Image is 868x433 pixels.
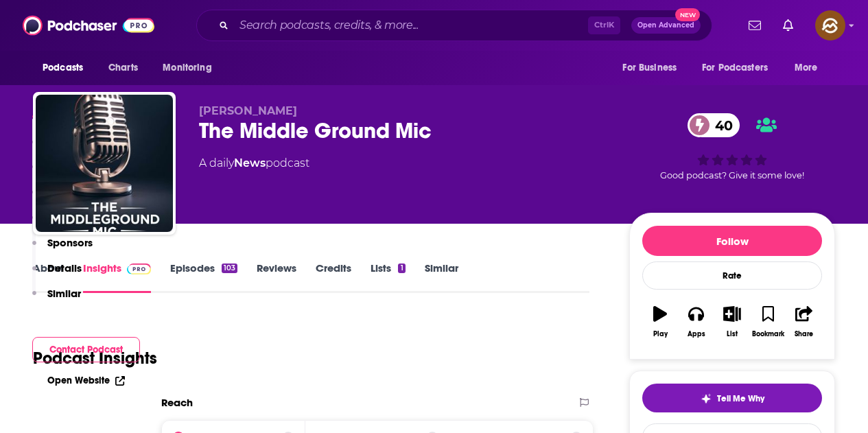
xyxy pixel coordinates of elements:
[752,330,784,338] div: Bookmark
[613,55,694,81] button: open menu
[642,226,822,256] button: Follow
[588,16,620,34] span: Ctrl K
[693,55,788,81] button: open menu
[622,58,677,78] span: For Business
[170,261,237,293] a: Episodes103
[629,104,835,189] div: 40Good podcast? Give it some love!
[714,297,750,347] button: List
[660,170,804,180] span: Good podcast? Give it some love!
[23,12,154,38] img: Podchaser - Follow, Share and Rate Podcasts
[47,375,125,386] a: Open Website
[701,393,712,404] img: tell me why sparkle
[642,261,822,290] div: Rate
[222,264,237,273] div: 103
[199,104,297,117] span: [PERSON_NAME]
[161,396,193,409] h2: Reach
[795,330,813,338] div: Share
[795,58,818,78] span: More
[47,287,81,300] p: Similar
[196,10,712,41] div: Search podcasts, credits, & more...
[678,297,714,347] button: Apps
[642,384,822,412] button: tell me why sparkleTell Me Why
[371,261,405,293] a: Lists1
[32,287,81,312] button: Similar
[32,337,140,362] button: Contact Podcast
[257,261,296,293] a: Reviews
[425,261,458,293] a: Similar
[750,297,786,347] button: Bookmark
[99,55,146,81] a: Charts
[688,113,740,137] a: 40
[777,14,799,37] a: Show notifications dropdown
[701,113,740,137] span: 40
[675,8,700,21] span: New
[234,156,266,169] a: News
[815,10,845,40] img: User Profile
[153,55,229,81] button: open menu
[33,55,101,81] button: open menu
[743,14,766,37] a: Show notifications dropdown
[43,58,83,78] span: Podcasts
[688,330,705,338] div: Apps
[727,330,738,338] div: List
[717,393,764,404] span: Tell Me Why
[32,261,82,287] button: Details
[316,261,351,293] a: Credits
[108,58,138,78] span: Charts
[815,10,845,40] button: Show profile menu
[642,297,678,347] button: Play
[47,261,82,274] p: Details
[653,330,668,338] div: Play
[637,22,694,29] span: Open Advanced
[398,264,405,273] div: 1
[36,95,173,232] img: The Middle Ground Mic
[631,17,701,34] button: Open AdvancedNew
[163,58,211,78] span: Monitoring
[815,10,845,40] span: Logged in as hey85204
[234,14,588,36] input: Search podcasts, credits, & more...
[702,58,768,78] span: For Podcasters
[199,155,309,172] div: A daily podcast
[786,297,822,347] button: Share
[785,55,835,81] button: open menu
